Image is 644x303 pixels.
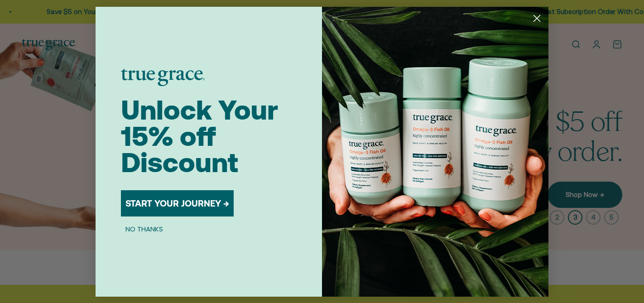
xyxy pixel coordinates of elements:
button: START YOUR JOURNEY → [121,190,234,216]
button: Close dialog [529,10,545,26]
img: logo placeholder [121,69,205,86]
button: NO THANKS [121,224,168,235]
span: Unlock Your 15% off Discount [121,94,278,178]
img: 098727d5-50f8-4f9b-9554-844bb8da1403.jpeg [322,7,548,297]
